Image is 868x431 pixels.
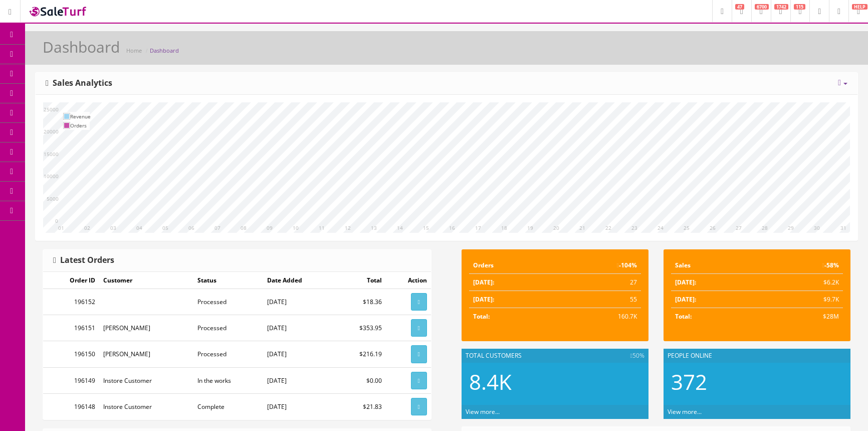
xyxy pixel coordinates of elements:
td: $9.7K [764,291,843,308]
td: 160.7K [556,308,641,325]
td: [DATE] [263,367,335,393]
td: [DATE] [263,393,335,419]
h3: Latest Orders [53,256,114,265]
div: People Online [664,349,850,363]
strong: [DATE]: [473,295,494,304]
strong: [DATE]: [473,278,494,286]
td: $353.95 [335,315,386,341]
td: Total [335,272,386,289]
td: Order ID [43,272,99,289]
td: Customer [99,272,193,289]
td: 55 [556,291,641,308]
a: Home [126,47,142,54]
td: -58% [764,257,843,274]
td: 27 [556,274,641,291]
span: 50% [630,351,644,360]
td: $18.36 [335,289,386,315]
span: 1742 [774,4,788,10]
h2: 372 [671,370,843,393]
td: Processed [193,341,263,367]
strong: [DATE]: [675,295,696,304]
div: Total Customers [462,349,648,363]
td: Revenue [70,112,91,121]
td: Sales [671,257,764,274]
td: -104% [556,257,641,274]
td: Action [386,272,431,289]
td: 196149 [43,367,99,393]
td: Complete [193,393,263,419]
td: $21.83 [335,393,386,419]
td: [DATE] [263,289,335,315]
td: 196152 [43,289,99,315]
h3: Sales Analytics [46,79,112,88]
td: 196148 [43,393,99,419]
td: Instore Customer [99,393,193,419]
td: $0.00 [335,367,386,393]
span: 47 [735,4,744,10]
td: Processed [193,289,263,315]
strong: Total: [473,312,490,321]
td: Orders [469,257,556,274]
h1: Dashboard [43,39,120,55]
td: Orders [70,121,91,130]
td: $6.2K [764,274,843,291]
a: View more... [668,407,702,416]
td: $28M [764,308,843,325]
td: Status [193,272,263,289]
td: 196151 [43,315,99,341]
td: Date Added [263,272,335,289]
a: View more... [466,407,500,416]
img: SaleTurf [28,5,88,18]
a: Dashboard [150,47,179,54]
strong: Total: [675,312,692,321]
td: 196150 [43,341,99,367]
span: 115 [794,4,805,10]
td: Instore Customer [99,367,193,393]
span: HELP [852,4,867,10]
td: In the works [193,367,263,393]
td: Processed [193,315,263,341]
h2: 8.4K [469,370,641,393]
td: [PERSON_NAME] [99,315,193,341]
td: $216.19 [335,341,386,367]
strong: [DATE]: [675,278,696,286]
td: [PERSON_NAME] [99,341,193,367]
td: [DATE] [263,341,335,367]
span: 6700 [755,4,769,10]
td: [DATE] [263,315,335,341]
